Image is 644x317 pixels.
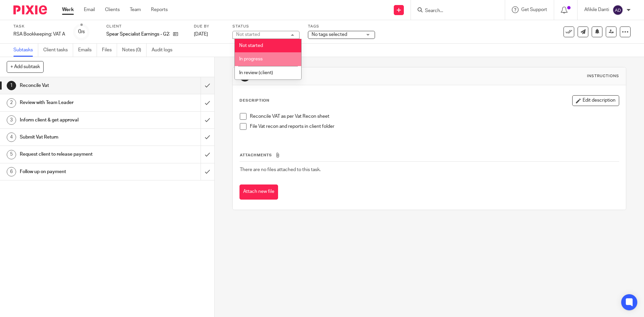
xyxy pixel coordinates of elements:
small: /6 [81,30,85,34]
a: Email [84,6,95,13]
button: + Add subtask [7,61,44,72]
a: Reports [151,6,168,13]
button: Edit description [572,95,619,106]
a: Client tasks [43,44,73,57]
div: 5 [7,150,16,159]
p: Afikile Danti [584,6,609,13]
h1: Follow up on payment [20,167,136,177]
a: Subtasks [13,44,38,57]
div: Not started [236,32,260,37]
label: Due by [194,24,224,29]
label: Tags [308,24,375,29]
img: Pixie [13,5,47,14]
img: svg%3E [612,5,623,15]
a: Audit logs [152,44,177,57]
label: Status [232,24,300,29]
h1: Inform client & get approval [20,115,136,125]
span: Attachments [240,153,272,157]
span: [DATE] [194,32,208,37]
a: Work [62,6,74,13]
p: File Vat recon and reports in client folder [250,123,619,130]
h1: Reconcile Vat [20,81,136,91]
div: 4 [7,133,16,142]
p: Description [239,98,269,103]
p: Reconcile VAT as per Vat Recon sheet [250,113,619,120]
h1: Review with Team Leader [20,98,136,108]
label: Task [13,24,65,29]
span: Not started [239,43,263,48]
a: Files [102,44,117,57]
div: RSA Bookkeeping: VAT A [13,31,65,38]
a: Notes (0) [122,44,147,57]
span: Get Support [521,7,547,12]
a: Emails [78,44,97,57]
span: No tags selected [312,32,347,37]
div: 1 [7,81,16,90]
p: Spear Specialist Earnings - G2310 [106,31,170,38]
span: In review (client) [239,70,273,75]
input: Search [424,8,485,14]
span: In progress [239,57,263,61]
div: 6 [7,167,16,176]
button: Attach new file [239,184,278,200]
h1: Submit Vat Return [20,132,136,142]
div: 2 [7,98,16,108]
a: Clients [105,6,120,13]
a: Team [130,6,141,13]
h1: Request client to release payment [20,149,136,159]
label: Client [106,24,185,29]
h1: Reconcile Vat [254,72,444,80]
div: 3 [7,115,16,125]
div: 0 [78,28,85,36]
span: There are no files attached to this task. [240,167,321,172]
div: Instructions [587,73,619,79]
